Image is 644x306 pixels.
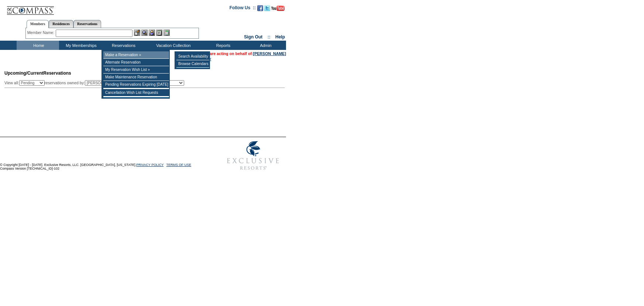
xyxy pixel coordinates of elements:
[4,80,187,86] div: View all: reservations owned by:
[271,7,285,12] a: Subscribe to our YouTube Channel
[244,41,286,50] td: Admin
[156,30,162,36] img: Reservations
[275,34,285,40] a: Help
[141,30,148,36] img: View
[101,41,144,50] td: Reservations
[257,7,263,12] a: Become our fan on Facebook
[144,41,201,50] td: Vacation Collection
[268,34,271,40] span: ::
[271,6,285,11] img: Subscribe to our YouTube Channel
[17,41,59,50] td: Home
[220,137,286,174] img: Exclusive Resorts
[202,51,286,56] span: You are acting on behalf of:
[134,30,140,36] img: b_edit.gif
[244,34,262,40] a: Sign Out
[4,71,71,76] span: Reservations
[27,30,56,36] div: Member Name:
[257,5,263,11] img: Become our fan on Facebook
[103,59,169,66] td: Alternate Reservation
[176,60,209,68] td: Browse Calendars
[103,74,169,81] td: Make Maintenance Reservation
[49,20,73,28] a: Residences
[103,51,169,59] td: Make a Reservation »
[103,81,169,88] td: Pending Reservations Expiring [DATE]
[264,5,270,11] img: Follow us on Twitter
[166,163,192,167] a: TERMS OF USE
[253,51,286,56] a: [PERSON_NAME]
[264,7,270,12] a: Follow us on Twitter
[73,20,101,28] a: Reservations
[136,163,163,167] a: PRIVACY POLICY
[103,89,169,96] td: Cancellation Wish List Requests
[4,71,43,76] span: Upcoming/Current
[59,41,101,50] td: My Memberships
[163,30,170,36] img: b_calculator.gif
[201,41,244,50] td: Reports
[230,4,256,13] td: Follow Us ::
[27,20,49,28] a: Members
[149,30,155,36] img: Impersonate
[103,66,169,74] td: My Reservation Wish List »
[176,53,209,60] td: Search Availability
